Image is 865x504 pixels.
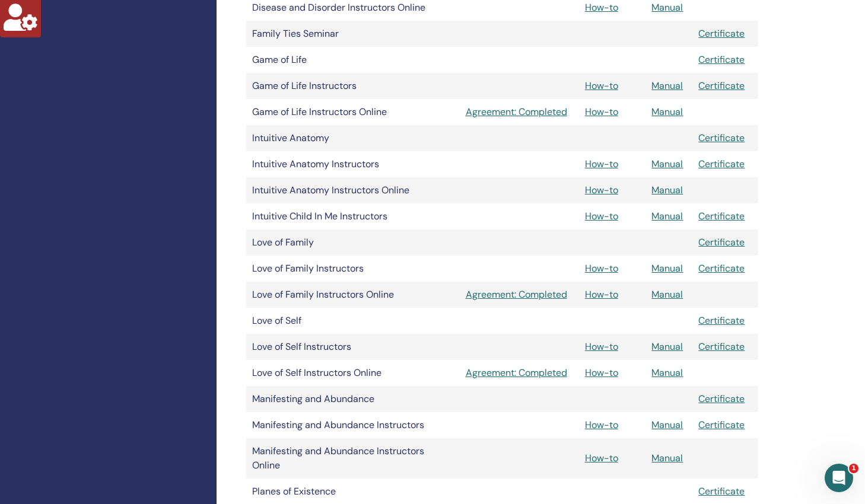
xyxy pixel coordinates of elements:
[246,386,460,412] td: Manifesting and Abundance
[698,419,745,431] a: Certificate
[246,99,460,125] td: Game of Life Instructors Online
[466,366,573,380] a: Agreement: Completed
[651,262,683,275] a: Manual
[585,288,618,301] a: How-to
[585,106,618,118] a: How-to
[246,125,460,151] td: Intuitive Anatomy
[698,27,745,40] a: Certificate
[651,288,683,301] a: Manual
[246,438,460,479] td: Manifesting and Abundance Instructors Online
[698,236,745,248] a: Certificate
[246,229,460,256] td: Love of Family
[651,1,683,14] a: Manual
[246,47,460,73] td: Game of Life
[246,282,460,308] td: Love of Family Instructors Online
[825,464,853,492] iframe: Intercom live chat
[698,262,745,275] a: Certificate
[698,340,745,353] a: Certificate
[651,158,683,170] a: Manual
[698,79,745,92] a: Certificate
[585,262,618,275] a: How-to
[246,308,460,334] td: Love of Self
[246,256,460,282] td: Love of Family Instructors
[585,1,618,14] a: How-to
[585,419,618,431] a: How-to
[651,210,683,222] a: Manual
[585,340,618,353] a: How-to
[246,151,460,177] td: Intuitive Anatomy Instructors
[585,184,618,196] a: How-to
[651,184,683,196] a: Manual
[466,105,573,119] a: Agreement: Completed
[246,203,460,229] td: Intuitive Child In Me Instructors
[651,340,683,353] a: Manual
[849,464,858,473] span: 1
[698,485,745,497] a: Certificate
[698,132,745,144] a: Certificate
[651,106,683,118] a: Manual
[246,412,460,438] td: Manifesting and Abundance Instructors
[585,452,618,464] a: How-to
[698,393,745,405] a: Certificate
[585,366,618,379] a: How-to
[698,210,745,222] a: Certificate
[585,79,618,92] a: How-to
[246,73,460,99] td: Game of Life Instructors
[698,314,745,327] a: Certificate
[246,360,460,386] td: Love of Self Instructors Online
[466,288,573,302] a: Agreement: Completed
[246,177,460,203] td: Intuitive Anatomy Instructors Online
[585,158,618,170] a: How-to
[698,53,745,66] a: Certificate
[651,366,683,379] a: Manual
[698,158,745,170] a: Certificate
[651,419,683,431] a: Manual
[246,334,460,360] td: Love of Self Instructors
[246,21,460,47] td: Family Ties Seminar
[651,79,683,92] a: Manual
[585,210,618,222] a: How-to
[651,452,683,464] a: Manual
